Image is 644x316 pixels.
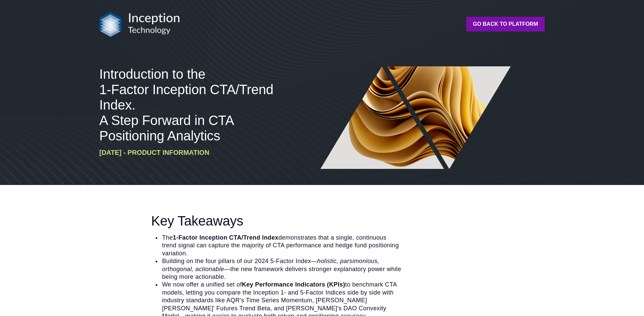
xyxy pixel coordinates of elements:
span: Introduction to the 1-Factor Inception CTA/Trend Index. A Step Forward in CTA Positioning Analytics [99,67,273,143]
a: Go back to platform [466,17,545,31]
strong: Key Performance Indicators (KPIs) [242,281,345,288]
strong: Go back to platform [473,21,538,27]
strong: 1-Factor Inception CTA/Trend Index [173,234,278,241]
li: The demonstrates that a single, continuous trend signal can capture the majority of CTA performan... [161,234,402,257]
i: —holistic, parsimonious, orthogonal, actionable— [162,258,379,272]
h6: [DATE] - Product Information [99,149,282,156]
li: Building on the four pillars of our 2024 5-Factor Index the new framework delivers stronger expla... [161,257,402,281]
h3: Key Takeaways [151,213,402,229]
